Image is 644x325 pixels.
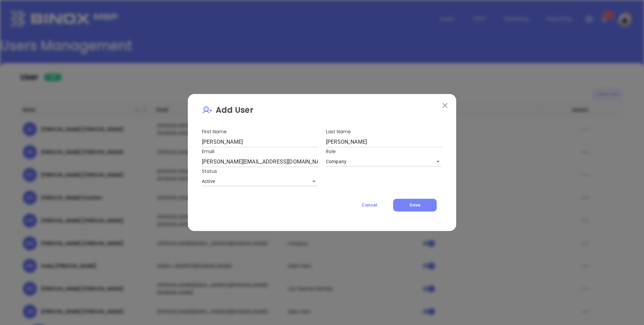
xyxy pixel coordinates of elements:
span: Save [410,202,420,208]
label: Status [202,168,217,175]
button: Open [309,177,319,186]
label: Last Name [326,128,351,135]
label: Role [326,148,336,155]
button: Open [433,157,443,166]
p: Add User [202,104,442,120]
label: Email [202,148,214,155]
img: close modal [443,103,447,108]
label: First Name [202,128,227,135]
span: Cancel [362,202,377,208]
button: Cancel [349,199,390,212]
button: Save [393,199,437,212]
